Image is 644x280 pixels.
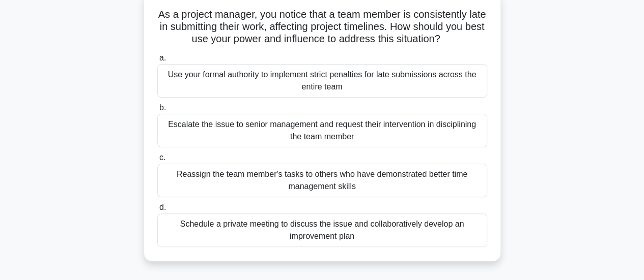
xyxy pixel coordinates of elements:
[159,53,166,62] span: a.
[159,103,166,112] span: b.
[157,213,487,247] div: Schedule a private meeting to discuss the issue and collaboratively develop an improvement plan
[157,114,487,147] div: Escalate the issue to senior management and request their intervention in disciplining the team m...
[157,164,487,197] div: Reassign the team member's tasks to others who have demonstrated better time management skills
[157,64,487,98] div: Use your formal authority to implement strict penalties for late submissions across the entire team
[159,203,166,211] span: d.
[159,153,165,162] span: c.
[156,8,488,46] h5: As a project manager, you notice that a team member is consistently late in submitting their work...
